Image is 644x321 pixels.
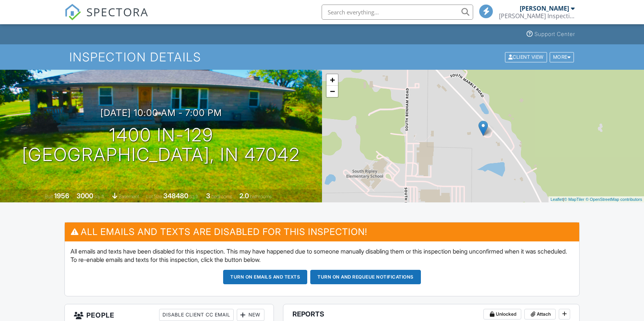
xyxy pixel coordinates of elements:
[100,108,222,118] h3: [DATE] 10:00 am - 7:00 pm
[64,4,81,20] img: The Best Home Inspection Software - Spectora
[586,197,642,202] a: © OpenStreetMap contributors
[550,197,563,202] a: Leaflet
[65,222,579,241] h3: All emails and texts are disabled for this inspection!
[524,27,578,41] a: Support Center
[54,192,69,200] div: 1956
[520,5,569,12] div: [PERSON_NAME]
[159,309,234,321] div: Disable Client CC Email
[327,74,338,86] a: Zoom in
[206,192,210,200] div: 3
[189,194,199,199] span: sq.ft.
[239,192,249,200] div: 2.0
[163,192,188,200] div: 348480
[505,52,547,62] div: Client View
[22,125,300,165] h1: 1400 IN-129 [GEOGRAPHIC_DATA], IN 47042
[70,247,574,264] p: All emails and texts have been disabled for this inspection. This may have happened due to someon...
[146,194,162,199] span: Lot Size
[94,194,105,199] span: sq. ft.
[499,12,575,20] div: Kloeker Inspections
[250,194,272,199] span: bathrooms
[45,194,53,199] span: Built
[327,86,338,97] a: Zoom out
[64,10,148,26] a: SPECTORA
[535,31,575,37] div: Support Center
[237,309,264,321] div: New
[69,50,575,64] h1: Inspection Details
[322,5,473,20] input: Search everything...
[550,52,574,62] div: More
[211,194,232,199] span: bedrooms
[564,197,585,202] a: © MapTiler
[86,4,148,20] span: SPECTORA
[77,192,93,200] div: 3000
[549,196,644,203] div: |
[504,54,549,60] a: Client View
[119,194,139,199] span: basement
[223,270,307,284] button: Turn on emails and texts
[310,270,421,284] button: Turn on and Requeue Notifications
